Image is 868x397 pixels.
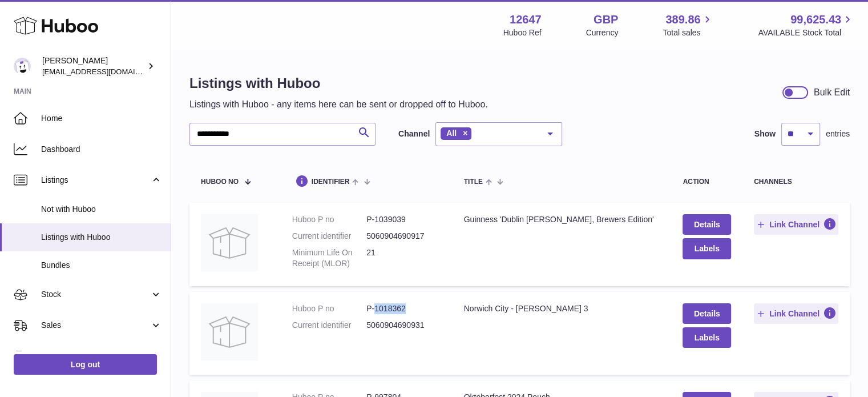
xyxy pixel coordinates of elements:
span: Huboo no [201,178,239,186]
span: title [464,178,483,186]
img: Guinness 'Dublin Porter, Brewers Edition' [201,214,258,271]
span: 99,625.43 [790,12,841,27]
strong: 12647 [510,12,542,27]
dd: 21 [366,247,441,269]
dt: Current identifier [292,231,366,242]
dd: 5060904690917 [366,231,441,242]
span: Total sales [663,27,713,38]
span: Bundles [41,260,162,271]
span: Listings with Huboo [41,232,162,243]
div: Huboo Ref [503,27,542,38]
dd: 5060904690931 [366,320,441,331]
span: All [446,129,457,138]
div: channels [754,178,838,186]
dt: Minimum Life On Receipt (MLOR) [292,247,366,269]
dt: Huboo P no [292,214,366,225]
label: Channel [398,129,430,139]
span: Sales [41,320,150,331]
a: 389.86 Total sales [663,12,713,38]
img: internalAdmin-12647@internal.huboo.com [14,58,31,75]
span: Dashboard [41,144,162,155]
span: 389.86 [665,12,700,27]
p: Listings with Huboo - any items here can be sent or dropped off to Huboo. [189,98,488,111]
h1: Listings with Huboo [189,74,488,93]
span: [EMAIL_ADDRESS][DOMAIN_NAME] [42,67,168,76]
div: Bulk Edit [814,86,850,99]
span: Link Channel [769,308,819,319]
dd: P-1018362 [366,303,441,314]
a: Details [683,303,730,324]
span: Listings [41,175,150,186]
dt: Current identifier [292,320,366,331]
a: Log out [14,354,157,375]
strong: GBP [594,12,618,27]
dd: P-1039039 [366,214,441,225]
img: Norwich City - Pinter 3 [201,303,258,360]
a: Details [683,214,730,235]
div: Currency [586,27,619,38]
dt: Huboo P no [292,303,366,314]
span: Orders [41,351,150,362]
button: Labels [683,327,730,348]
div: Norwich City - [PERSON_NAME] 3 [464,303,660,314]
a: 99,625.43 AVAILABLE Stock Total [758,12,854,38]
button: Labels [683,238,730,259]
span: Not with Huboo [41,204,162,215]
span: identifier [312,178,350,186]
span: AVAILABLE Stock Total [758,27,854,38]
span: Stock [41,289,150,300]
div: Guinness 'Dublin [PERSON_NAME], Brewers Edition' [464,214,660,225]
span: Home [41,113,162,124]
button: Link Channel [754,214,838,235]
span: entries [826,129,850,139]
div: [PERSON_NAME] [42,55,145,77]
span: Link Channel [769,219,819,230]
button: Link Channel [754,303,838,324]
label: Show [754,129,776,139]
div: action [683,178,730,186]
